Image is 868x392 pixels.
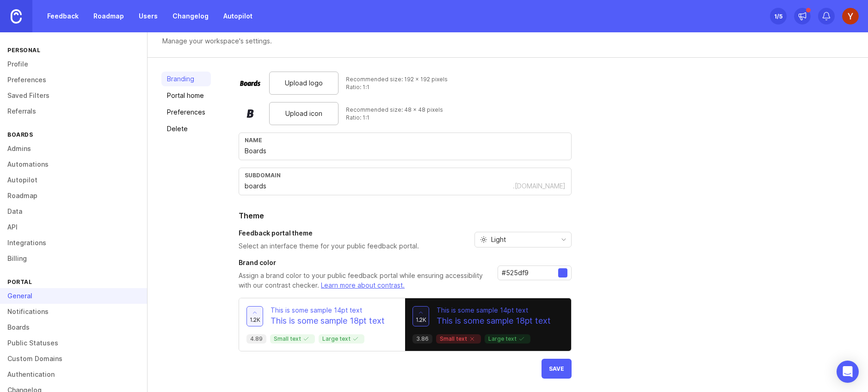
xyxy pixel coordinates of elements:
div: Ratio: 1:1 [346,114,443,121]
img: Yaron Biderman [842,8,859,24]
div: Recommended size: 48 x 48 pixels [346,106,443,114]
svg: toggle icon [556,236,571,243]
a: Users [133,8,163,24]
a: Autopilot [218,8,258,24]
button: Save [542,359,572,379]
h3: Brand color [239,258,490,267]
div: .[DOMAIN_NAME] [513,181,566,191]
button: 1.2k [246,306,263,326]
p: 4.89 [250,335,263,343]
div: toggle menu [474,232,572,247]
p: Large text [488,335,527,343]
input: Subdomain [245,181,513,191]
p: This is some sample 14pt text [271,306,385,315]
span: Upload logo [285,78,323,88]
div: Recommended size: 192 x 192 pixels [346,75,448,83]
h3: Feedback portal theme [239,229,419,238]
span: Save [549,365,564,372]
div: Ratio: 1:1 [346,83,448,91]
span: Light [491,235,506,245]
a: Feedback [42,8,84,24]
a: Learn more about contrast. [321,281,405,289]
p: Small text [440,335,477,343]
div: Manage your workspace's settings. [162,36,272,46]
span: 1.2k [416,316,426,324]
button: 1.2k [412,306,429,326]
div: Open Intercom Messenger [837,361,859,383]
p: 3.86 [416,335,429,343]
p: This is some sample 18pt text [271,315,385,327]
span: Upload icon [285,109,322,119]
div: 1 /5 [774,10,782,23]
a: Delete [161,121,211,136]
button: 1/5 [770,8,787,24]
p: Small text [274,335,311,343]
p: Large text [322,335,361,343]
a: Roadmap [88,8,129,24]
a: Preferences [161,105,211,120]
img: Canny Home [11,9,22,24]
a: Branding [161,72,211,86]
h2: Theme [239,210,572,221]
div: Name [245,137,566,144]
span: 1.2k [250,316,260,324]
p: Assign a brand color to your public feedback portal while ensuring accessibility with our contras... [239,271,490,290]
a: Portal home [161,88,211,103]
p: This is some sample 14pt text [437,306,551,315]
div: subdomain [245,172,566,179]
a: Changelog [167,8,214,24]
p: Select an interface theme for your public feedback portal. [239,241,419,251]
p: This is some sample 18pt text [437,315,551,327]
svg: prefix icon Sun [480,236,487,243]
